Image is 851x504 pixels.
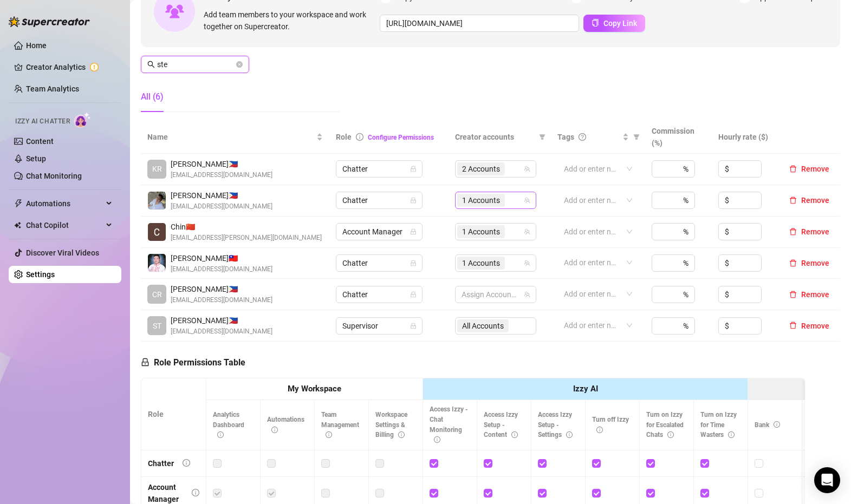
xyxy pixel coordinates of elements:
span: delete [789,259,797,267]
span: [EMAIL_ADDRESS][DOMAIN_NAME] [171,201,272,212]
span: lock [410,228,417,235]
span: Access Izzy Setup - Settings [538,411,573,439]
th: Name [141,121,329,154]
span: Chatter [342,286,416,303]
span: Analytics Dashboard [213,411,244,439]
span: thunderbolt [14,199,23,208]
a: Home [26,41,47,50]
th: Commission (%) [645,121,712,154]
span: lock [141,358,150,366]
span: 1 Accounts [462,194,500,206]
span: Remove [801,259,829,267]
span: lock [410,166,417,172]
span: [EMAIL_ADDRESS][DOMAIN_NAME] [171,295,272,305]
span: Access Izzy Setup - Content [484,411,518,439]
th: Hourly rate ($) [712,121,778,154]
a: Configure Permissions [368,134,434,141]
span: Chat Copilot [26,217,103,234]
span: delete [789,291,797,298]
input: Search members [157,58,234,70]
img: Chin [148,223,166,241]
a: Discover Viral Videos [26,248,99,257]
span: [EMAIL_ADDRESS][DOMAIN_NAME] [171,326,272,337]
button: Remove [785,319,834,332]
div: Open Intercom Messenger [814,467,840,493]
span: lock [410,197,417,204]
span: Chatter [342,255,416,271]
span: 1 Accounts [457,225,505,238]
span: CR [152,289,162,300]
span: delete [789,197,797,204]
span: [PERSON_NAME] 🇵🇭 [171,283,272,295]
span: info-circle [566,431,573,438]
span: [PERSON_NAME] 🇵🇭 [171,315,272,326]
span: ST [153,320,161,332]
span: [EMAIL_ADDRESS][DOMAIN_NAME] [171,264,272,274]
span: 2 Accounts [462,163,500,175]
span: 1 Accounts [457,257,505,270]
span: search [147,61,155,68]
span: 1 Accounts [457,194,505,207]
span: Bank [755,421,780,429]
span: info-circle [326,431,332,438]
span: [EMAIL_ADDRESS][DOMAIN_NAME] [171,170,272,180]
span: Automations [267,416,304,434]
span: Supervisor [342,318,416,334]
span: Remove [801,290,829,299]
span: team [524,260,530,266]
button: Remove [785,162,834,175]
img: JC Esteban Labi [148,254,166,272]
div: All (6) [141,90,164,103]
span: filter [633,134,640,140]
span: team [524,197,530,204]
span: info-circle [667,431,674,438]
th: Role [141,378,206,450]
span: question-circle [579,133,586,141]
span: info-circle [434,436,440,443]
span: [EMAIL_ADDRESS][PERSON_NAME][DOMAIN_NAME] [171,233,322,243]
span: 1 Accounts [462,257,500,269]
span: Chatter [342,192,416,208]
span: filter [537,129,548,145]
span: team [524,166,530,172]
span: [PERSON_NAME] 🇵🇭 [171,158,272,170]
span: info-circle [192,489,199,496]
button: Remove [785,225,834,238]
img: AI Chatter [74,112,91,128]
button: close-circle [236,61,243,68]
span: delete [789,322,797,329]
span: info-circle [774,421,780,428]
button: Remove [785,257,834,270]
span: info-circle [596,427,603,433]
span: Automations [26,195,103,212]
img: logo-BBDzfeDw.svg [9,16,90,27]
span: Izzy AI Chatter [15,116,70,127]
span: info-circle [217,431,224,438]
span: Turn on Izzy for Time Wasters [700,411,737,439]
span: lock [410,260,417,266]
button: Remove [785,288,834,301]
span: Remove [801,322,829,330]
span: delete [789,228,797,235]
span: lock [410,291,417,298]
span: Remove [801,196,829,205]
button: Copy Link [583,15,645,32]
span: delete [789,165,797,173]
a: Creator Analytics exclamation-circle [26,58,113,76]
a: Content [26,137,54,146]
span: team [524,228,530,235]
span: Chin 🇨🇳 [171,221,322,233]
span: info-circle [356,133,363,141]
strong: Izzy AI [573,384,598,394]
div: Chatter [148,457,174,469]
span: [PERSON_NAME] 🇹🇼 [171,252,272,264]
span: lock [410,323,417,329]
span: Chatter [342,161,416,177]
span: info-circle [271,427,278,433]
h5: Role Permissions Table [141,356,245,369]
a: Settings [26,270,55,279]
a: Team Analytics [26,84,79,93]
img: Steve Walker [148,192,166,210]
span: Name [147,131,314,143]
span: Add team members to your workspace and work together on Supercreator. [204,9,375,32]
